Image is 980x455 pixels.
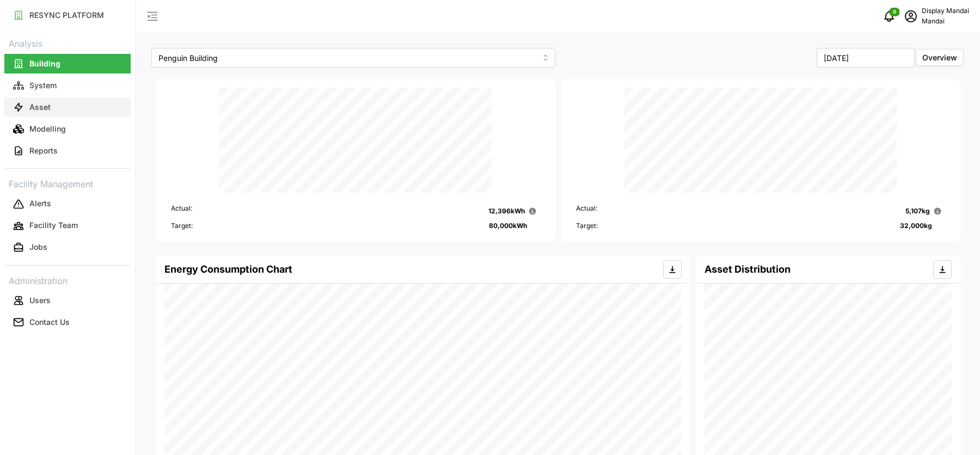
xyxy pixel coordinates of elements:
button: RESYNC PLATFORM [4,5,131,25]
p: Target: [171,221,193,231]
a: Contact Us [4,311,131,333]
p: Facility Management [4,175,131,191]
p: Actual: [576,204,597,219]
a: Building [4,53,131,75]
p: Target: [576,221,598,231]
p: Actual: [171,204,192,219]
button: Modelling [4,119,131,139]
p: Alerts [29,198,51,209]
span: 0 [893,8,896,16]
h4: Energy Consumption Chart [164,262,292,276]
button: Reports [4,141,131,161]
input: Select Month [817,48,915,67]
a: System [4,75,131,96]
button: Facility Team [4,216,131,236]
p: 32,000 kg [900,221,932,231]
p: Jobs [29,242,47,253]
button: Users [4,291,131,310]
a: Facility Team [4,215,131,237]
p: Modelling [29,124,66,134]
a: Modelling [4,118,131,140]
button: Contact Us [4,312,131,332]
button: Asset [4,97,131,117]
a: Reports [4,140,131,162]
p: System [29,80,57,91]
p: Reports [29,145,58,156]
a: Users [4,290,131,311]
p: Administration [4,272,131,288]
button: Building [4,54,131,73]
h4: Asset Distribution [705,262,791,276]
a: Alerts [4,193,131,215]
p: Display Mandai [922,6,969,16]
button: Alerts [4,194,131,214]
a: Jobs [4,237,131,259]
p: RESYNC PLATFORM [29,10,104,21]
span: Overview [922,53,957,62]
p: Building [29,58,60,69]
button: Jobs [4,238,131,257]
button: schedule [900,5,922,27]
button: System [4,76,131,95]
p: Contact Us [29,317,70,328]
p: Facility Team [29,220,78,231]
a: Asset [4,96,131,118]
p: 12,396 kWh [488,206,525,217]
p: 80,000 kWh [489,221,527,231]
button: notifications [878,5,900,27]
p: Users [29,295,51,306]
p: Analysis [4,35,131,51]
p: 5,107 kg [905,206,930,217]
p: Asset [29,102,51,113]
a: RESYNC PLATFORM [4,4,131,26]
p: Mandai [922,16,969,27]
